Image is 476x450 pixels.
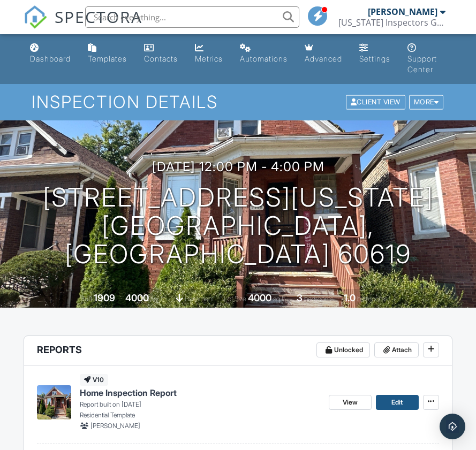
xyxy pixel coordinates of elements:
a: Contacts [140,39,182,69]
div: Metrics [195,54,223,63]
a: Settings [355,39,395,69]
span: Lot Size [224,295,246,303]
input: Search everything... [85,6,299,28]
div: Contacts [144,54,178,63]
span: sq. ft. [150,295,165,303]
img: The Best Home Inspection Software - Spectora [24,5,47,29]
a: Metrics [191,39,227,69]
a: Client View [345,97,408,105]
a: Dashboard [26,39,75,69]
a: Templates [84,39,131,69]
span: sq.ft. [273,295,286,303]
div: 1909 [94,292,115,303]
div: Open Intercom Messenger [440,414,465,439]
div: Client View [346,95,405,110]
h1: Inspection Details [32,93,444,111]
div: More [409,95,444,110]
div: Illinois Inspectors Group [338,17,445,28]
div: 4000 [248,292,271,303]
div: 4000 [125,292,149,303]
span: Built [80,295,92,303]
div: Advanced [305,54,342,63]
span: bedrooms [304,295,334,303]
h1: [STREET_ADDRESS][US_STATE] [GEOGRAPHIC_DATA], [GEOGRAPHIC_DATA] 60619 [17,184,459,268]
h3: [DATE] 12:00 pm - 4:00 pm [152,159,324,174]
div: Automations [240,54,288,63]
a: Support Center [403,39,450,80]
span: bathrooms [357,295,388,303]
a: Automations (Basic) [236,39,292,69]
span: SPECTORA [55,5,142,28]
div: [PERSON_NAME] [368,6,437,17]
div: Support Center [407,54,437,74]
span: basement [185,295,214,303]
div: 1.0 [344,292,356,303]
div: Templates [88,54,127,63]
div: Dashboard [30,54,71,63]
a: Advanced [300,39,346,69]
div: 3 [297,292,303,303]
a: SPECTORA [24,14,142,37]
div: Settings [359,54,390,63]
